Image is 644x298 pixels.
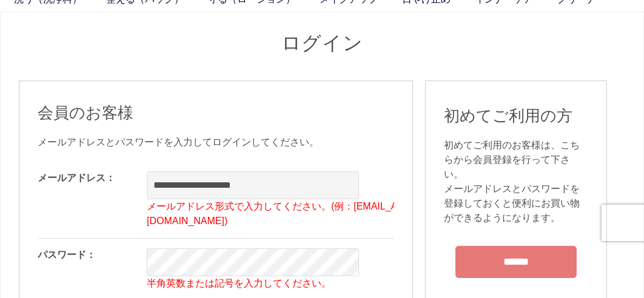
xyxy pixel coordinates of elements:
h1: ログイン [19,30,625,56]
label: パスワード： [38,250,96,260]
div: 初めてご利用のお客様は、こちらから会員登録を行って下さい。 メールアドレスとパスワードを登録しておくと便利にお買い物ができるようになります。 [444,138,588,225]
span: 初めてご利用の方 [444,107,572,125]
span: 会員のお客様 [38,104,133,122]
label: メールアドレス： [38,173,115,183]
p: メールアドレス形式で入力してください。(例：[EMAIL_ADDRESS][DOMAIN_NAME]) [147,199,462,228]
div: メールアドレスとパスワードを入力してログインしてください。 [38,135,394,150]
p: 半角英数または記号を入力してください。 [147,276,462,291]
